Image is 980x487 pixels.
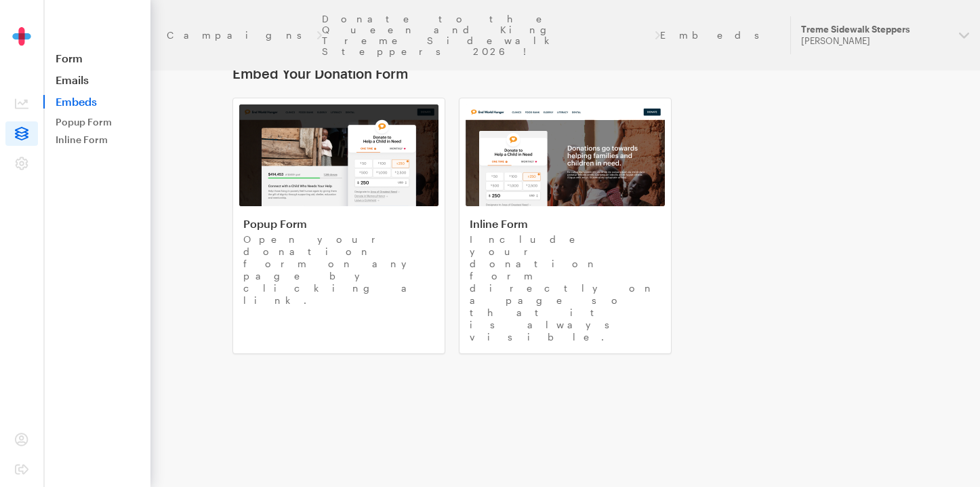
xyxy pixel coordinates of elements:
a: Inline Form [50,132,145,148]
a: Donate to the Queen and King Treme Sidewalk Steppers 2026! [322,14,655,57]
a: Form [43,52,150,65]
img: inline-form-71fcfff58df17d31bfcfba5f3ad4030f01664eead505184072cc27d148d156ed.png [466,104,665,206]
img: popup-form-5b4acd790b338fb362b038d5767f041f74c8b6526b41900b6d4ddf6372801506.png [239,104,438,206]
h1: Embed Your Donation Form [232,65,898,81]
span: Embeds [43,95,150,109]
p: Include your donation form directly on a page so that it is always visible. [470,233,661,343]
h4: Inline Form [470,217,661,231]
p: Open your donation form on any page by clicking a link. [243,233,434,307]
a: Campaigns [167,30,317,41]
div: Treme Sidewalk Steppers [801,24,948,35]
button: Treme Sidewalk Steppers [PERSON_NAME] [790,16,980,54]
a: Popup Form [50,114,145,130]
h4: Popup Form [243,217,434,231]
a: Emails [43,73,150,87]
a: Popup Form Open your donation form on any page by clicking a link. [232,98,445,354]
div: [PERSON_NAME] [801,35,948,47]
a: Inline Form Include your donation form directly on a page so that it is always visible. [459,98,672,354]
